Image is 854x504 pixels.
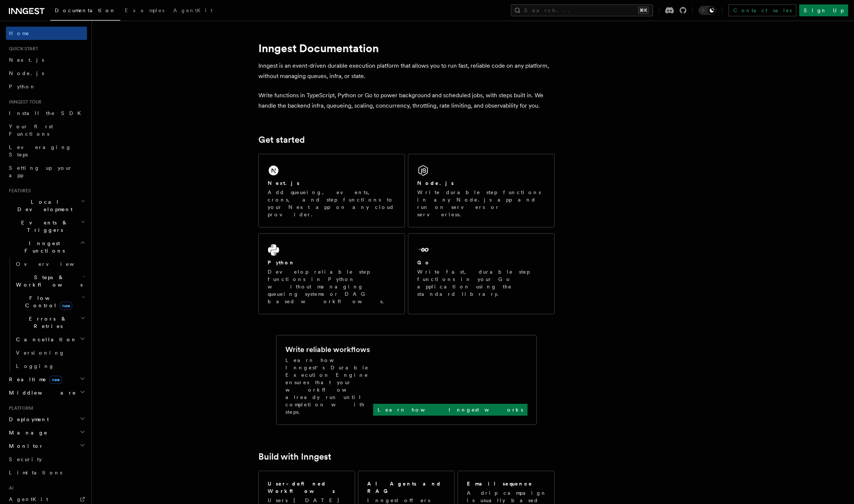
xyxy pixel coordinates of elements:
a: Contact sales [729,4,796,16]
a: Node.jsWrite durable step functions in any Node.js app and run on servers or serverless. [408,154,555,227]
span: Versioning [16,350,65,356]
a: Python [6,80,87,93]
a: Build with Inngest [258,451,331,462]
p: Write fast, durable step functions in your Go application using the standard library. [417,268,545,298]
span: AI [6,485,14,491]
h2: Node.js [417,179,454,187]
span: Node.js [9,70,44,76]
span: AgentKit [173,7,212,13]
span: Python [9,84,36,89]
a: Limitations [6,466,87,479]
a: Your first Functions [6,120,87,141]
button: Deployment [6,413,87,426]
a: Examples [120,2,169,20]
h2: Write reliable workflows [285,344,370,355]
a: Security [6,453,87,466]
a: Overview [13,257,87,271]
a: Get started [258,135,305,145]
h2: User-defined Workflows [268,480,346,495]
a: Install the SDK [6,106,87,120]
a: Versioning [13,346,87,359]
p: Develop reliable step functions in Python without managing queueing systems or DAG based workflows. [268,268,396,305]
p: Learn how Inngest's Durable Execution Engine ensures that your workflow already run until complet... [285,356,373,416]
a: AgentKit [169,2,217,20]
span: Events & Triggers [6,219,81,234]
span: Setting up your app [9,165,73,178]
span: Errors & Retries [13,315,80,330]
span: Monitor [6,442,44,450]
span: Examples [125,7,164,13]
a: Documentation [50,2,120,21]
button: Events & Triggers [6,216,87,237]
a: PythonDevelop reliable step functions in Python without managing queueing systems or DAG based wo... [258,233,405,314]
span: new [50,376,62,384]
span: Overview [16,261,92,267]
button: Middleware [6,386,87,399]
span: Quick start [6,46,38,52]
button: Toggle dark mode [699,6,716,15]
span: new [60,302,72,310]
span: Realtime [6,376,62,383]
span: Security [9,456,42,462]
a: GoWrite fast, durable step functions in your Go application using the standard library. [408,233,555,314]
span: Your first Functions [9,124,53,137]
a: Node.js [6,67,87,80]
button: Search...⌘K [511,4,653,16]
button: Manage [6,426,87,439]
span: Manage [6,429,48,436]
span: Platform [6,405,33,411]
p: Inngest is an event-driven durable execution platform that allows you to run fast, reliable code ... [258,61,555,81]
a: Setting up your app [6,161,87,182]
button: Flow Controlnew [13,291,87,312]
button: Local Development [6,195,87,216]
a: Sign Up [799,4,848,16]
h2: AI Agents and RAG [367,480,446,495]
h2: Go [417,259,431,266]
h2: Email sequence [467,480,533,487]
p: Learn how Inngest works [378,406,523,413]
h2: Next.js [268,179,299,187]
a: Next.js [6,53,87,67]
p: Write functions in TypeScript, Python or Go to power background and scheduled jobs, with steps bu... [258,90,555,111]
span: Features [6,188,31,194]
span: Middleware [6,389,76,396]
span: Steps & Workflows [13,274,83,288]
button: Steps & Workflows [13,271,87,291]
span: Flow Control [13,294,81,309]
h1: Inngest Documentation [258,41,555,55]
button: Monitor [6,439,87,453]
a: Logging [13,359,87,373]
kbd: ⌘K [638,7,649,14]
span: Inngest Functions [6,240,80,254]
span: Next.js [9,57,44,63]
button: Cancellation [13,333,87,346]
span: Deployment [6,416,49,423]
span: Local Development [6,198,81,213]
span: Logging [16,363,54,369]
a: Leveraging Steps [6,141,87,161]
button: Realtimenew [6,373,87,386]
span: Documentation [55,7,116,13]
div: Inngest Functions [6,257,87,373]
span: Limitations [9,470,62,476]
button: Errors & Retries [13,312,87,333]
p: Add queueing, events, crons, and step functions to your Next app on any cloud provider. [268,189,396,218]
span: Inngest tour [6,99,41,105]
button: Inngest Functions [6,237,87,257]
span: Home [9,30,30,37]
span: Cancellation [13,336,77,343]
span: Install the SDK [9,110,86,116]
a: Learn how Inngest works [373,404,528,416]
span: Leveraging Steps [9,144,71,158]
span: AgentKit [9,496,48,502]
p: Write durable step functions in any Node.js app and run on servers or serverless. [417,189,545,218]
h2: Python [268,259,295,266]
a: Home [6,27,87,40]
a: Next.jsAdd queueing, events, crons, and step functions to your Next app on any cloud provider. [258,154,405,227]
